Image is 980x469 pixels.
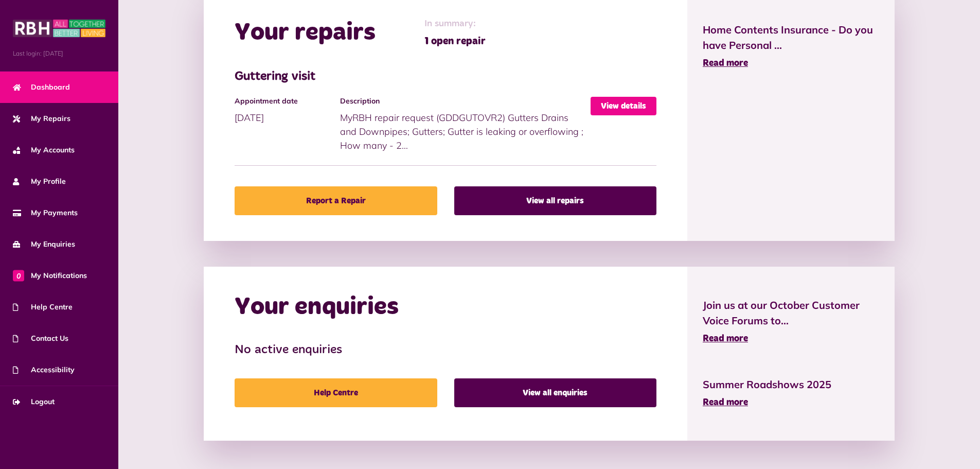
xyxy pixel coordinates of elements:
span: Read more [703,398,748,407]
h4: Appointment date [235,97,335,106]
h3: No active enquiries [235,343,656,358]
span: Logout [13,396,55,407]
span: Join us at our October Customer Voice Forums to... [703,298,879,328]
span: 1 open repair [424,33,486,49]
h4: Description [340,97,585,106]
span: Home Contents Insurance - Do you have Personal ... [703,22,879,53]
a: View details [591,97,656,115]
span: Read more [703,334,748,343]
a: Join us at our October Customer Voice Forums to... Read more [703,298,879,346]
div: [DATE] [235,97,340,125]
a: View all repairs [454,186,656,215]
a: Summer Roadshows 2025 Read more [703,377,879,410]
span: Accessibility [13,364,75,375]
span: Summer Roadshows 2025 [703,377,879,392]
span: Help Centre [13,302,73,312]
span: My Enquiries [13,239,75,250]
a: Report a Repair [235,186,437,215]
span: My Accounts [13,145,75,155]
span: Read more [703,59,748,68]
a: Help Centre [235,378,437,407]
span: My Payments [13,207,78,218]
a: View all enquiries [454,378,656,407]
span: In summary: [424,17,486,31]
span: My Notifications [13,270,87,281]
div: MyRBH repair request (GDDGUTOVR2) Gutters Drains and Downpipes; Gutters; Gutter is leaking or ove... [340,97,591,152]
h2: Your repairs [235,18,376,48]
h2: Your enquiries [235,292,399,322]
span: Dashboard [13,82,70,93]
h3: Guttering visit [235,70,656,84]
span: My Profile [13,176,66,187]
span: 0 [13,270,24,281]
span: Last login: [DATE] [13,49,105,58]
span: My Repairs [13,113,70,124]
a: Home Contents Insurance - Do you have Personal ... Read more [703,22,879,71]
img: MyRBH [13,18,105,39]
span: Contact Us [13,333,68,344]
